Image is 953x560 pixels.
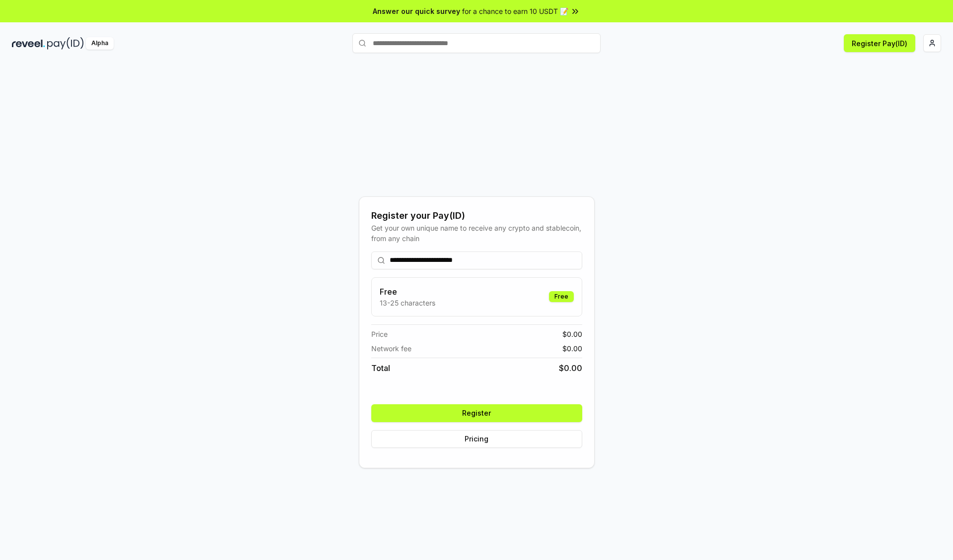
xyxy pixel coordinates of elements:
[371,209,582,223] div: Register your Pay(ID)
[371,223,582,244] div: Get your own unique name to receive any crypto and stablecoin, from any chain
[562,329,582,339] span: $ 0.00
[371,404,582,422] button: Register
[844,34,915,52] button: Register Pay(ID)
[371,362,390,374] span: Total
[559,362,582,374] span: $ 0.00
[380,298,435,308] p: 13-25 characters
[371,343,411,354] span: Network fee
[47,37,84,50] img: pay_id
[86,37,114,50] div: Alpha
[12,37,45,50] img: reveel_dark
[549,291,574,302] div: Free
[371,329,388,339] span: Price
[373,6,460,16] span: Answer our quick survey
[562,343,582,354] span: $ 0.00
[371,430,582,448] button: Pricing
[462,6,568,16] span: for a chance to earn 10 USDT 📝
[380,286,435,298] h3: Free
